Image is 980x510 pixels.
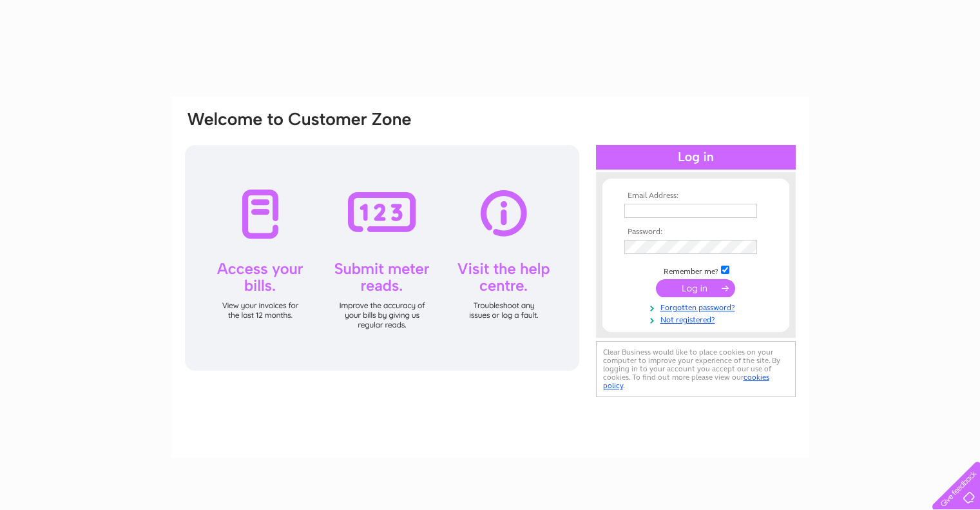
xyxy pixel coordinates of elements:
a: Forgotten password? [624,300,771,313]
a: Not registered? [624,313,771,325]
th: Email Address: [621,191,771,201]
td: Remember me? [621,264,771,277]
a: cookies policy [603,373,769,390]
input: Submit [656,279,735,297]
th: Password: [621,228,771,237]
div: Clear Business would like to place cookies on your computer to improve your experience of the sit... [596,341,796,397]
